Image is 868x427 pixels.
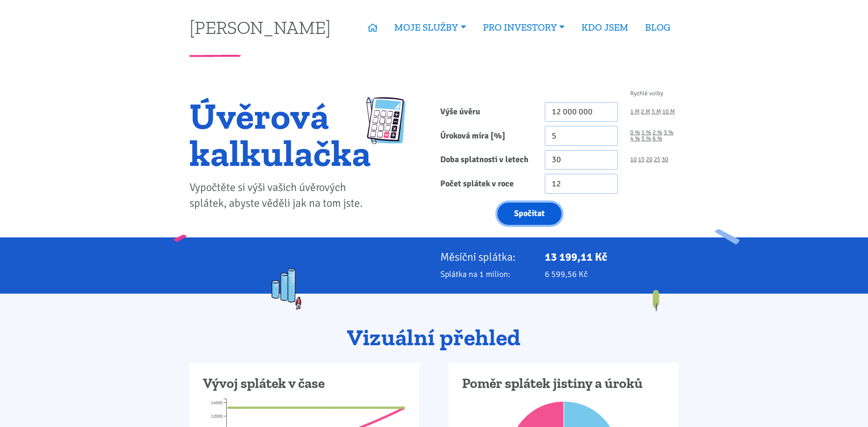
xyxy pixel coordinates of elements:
a: PRO INVESTORY [475,17,573,38]
a: 6 % [653,136,662,142]
a: MOJE SLUŽBY [386,17,474,38]
a: 1 M [630,109,640,115]
a: 30 [662,157,668,163]
label: Počet splátek v roce [434,174,539,194]
h3: Poměr splátek jistiny a úroků [462,375,665,393]
a: BLOG [637,17,679,38]
a: 25 [654,157,660,163]
a: [PERSON_NAME] [189,18,331,36]
a: 2 % [653,130,662,136]
h1: Úvěrová kalkulačka [189,97,371,171]
label: Doba splatnosti v letech [434,150,539,170]
p: Vypočtěte si výši vašich úvěrových splátek, abyste věděli jak na tom jste. [189,180,371,211]
a: 10 M [662,109,675,115]
p: Splátka na 1 milion: [440,268,532,281]
a: 15 [638,157,645,163]
p: 13 199,11 Kč [545,250,679,263]
a: 5 % [641,136,651,142]
a: 5 M [652,109,661,115]
a: 3 % [664,130,673,136]
label: Výše úvěru [434,102,539,122]
label: Úroková míra [%] [434,126,539,146]
a: 0 % [630,130,640,136]
a: KDO JSEM [573,17,637,38]
tspan: 12000 [211,414,222,419]
button: Spočítat [497,203,561,225]
a: 4 % [630,136,640,142]
p: 6 599,56 Kč [545,268,679,281]
p: Měsíční splátka: [440,250,532,263]
h3: Vývoj splátek v čase [203,375,406,393]
span: Rychlé volby [630,91,663,97]
h2: Vizuální přehled [189,325,679,350]
tspan: 14000 [211,400,222,406]
a: 10 [630,157,637,163]
a: 2 M [641,109,650,115]
a: 1 % [641,130,651,136]
a: 20 [646,157,653,163]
